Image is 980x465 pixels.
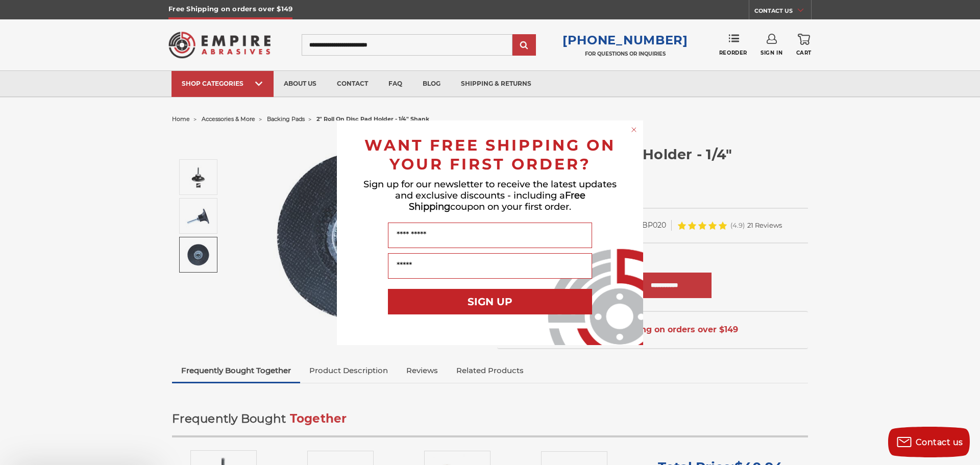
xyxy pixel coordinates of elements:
[363,179,617,212] span: Sign up for our newsletter to receive the latest updates and exclusive discounts - including a co...
[388,289,592,314] button: SIGN UP
[888,427,970,457] button: Contact us
[629,125,639,135] button: Close dialog
[916,437,963,447] span: Contact us
[409,190,585,212] span: Free Shipping
[364,136,616,174] span: WANT FREE SHIPPING ON YOUR FIRST ORDER?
